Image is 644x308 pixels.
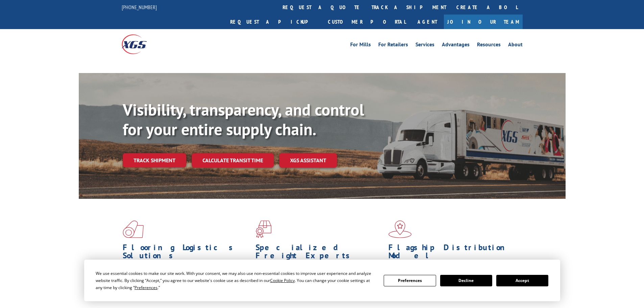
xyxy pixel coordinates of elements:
[256,220,271,238] img: xgs-icon-focused-on-flooring-red
[323,15,411,29] a: Customer Portal
[123,243,251,263] h1: Flooring Logistics Solutions
[256,243,383,263] h1: Specialized Freight Experts
[192,153,274,168] a: Calculate transit time
[378,42,408,49] a: For Retailers
[84,260,560,301] div: Cookie Consent Prompt
[135,285,158,290] span: Preferences
[415,42,434,49] a: Services
[508,42,523,49] a: About
[122,4,157,10] a: [PHONE_NUMBER]
[270,278,295,283] span: Cookie Policy
[123,99,364,140] b: Visibility, transparency, and control for your entire supply chain.
[388,243,516,263] h1: Flagship Distribution Model
[279,153,337,168] a: XGS ASSISTANT
[411,15,444,29] a: Agent
[477,42,501,49] a: Resources
[496,275,548,286] button: Accept
[384,275,436,286] button: Preferences
[96,270,376,291] div: We use essential cookies to make our site work. With your consent, we may also use non-essential ...
[388,220,412,238] img: xgs-icon-flagship-distribution-model-red
[350,42,371,49] a: For Mills
[123,153,186,167] a: Track shipment
[123,220,144,238] img: xgs-icon-total-supply-chain-intelligence-red
[442,42,470,49] a: Advantages
[444,15,523,29] a: Join Our Team
[440,275,492,286] button: Decline
[225,15,323,29] a: Request a pickup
